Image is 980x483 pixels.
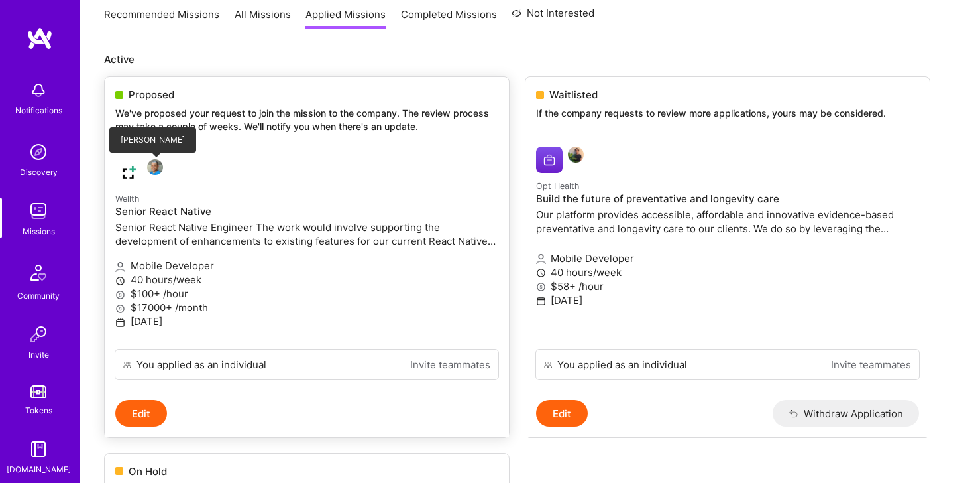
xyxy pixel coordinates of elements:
[129,88,174,102] span: Proposed
[115,318,125,328] i: icon Calendar
[25,403,52,417] div: Tokens
[115,206,498,218] h4: Senior React Native
[557,358,687,372] div: You applied as an individual
[536,400,588,427] button: Edit
[115,194,139,204] small: Wellth
[305,7,386,29] a: Applied Missions
[15,103,62,117] div: Notifications
[536,282,546,292] i: icon MoneyGray
[104,52,956,66] p: Active
[549,88,598,102] span: Waitlisted
[115,220,498,248] p: Senior React Native Engineer The work would involve supporting the development of enhancements to...
[115,304,125,314] i: icon MoneyGray
[235,7,291,29] a: All Missions
[129,464,167,478] span: On Hold
[104,7,219,29] a: Recommended Missions
[536,265,919,279] p: 40 hours/week
[536,193,919,205] h4: Build the future of preventative and longevity care
[25,321,52,348] img: Invite
[115,259,498,273] p: Mobile Developer
[115,107,498,133] p: We've proposed your request to join the mission to the company. The review process may take a cou...
[25,77,52,103] img: bell
[105,149,509,349] a: Wellth company logoChristopher MooreWellthSenior React NativeSenior React Native Engineer The wor...
[512,5,594,29] a: Not Interested
[147,159,163,175] img: Christopher Moore
[410,358,490,372] a: Invite teammates
[30,385,46,398] img: tokens
[136,358,266,372] div: You applied as an individual
[27,27,53,50] img: logo
[568,147,584,163] img: Nicholas Sedlazek
[115,314,498,328] p: [DATE]
[115,273,498,287] p: 40 hours/week
[17,289,60,303] div: Community
[536,279,919,293] p: $58+ /hour
[536,268,546,278] i: icon Clock
[7,462,71,476] div: [DOMAIN_NAME]
[115,287,498,301] p: $100+ /hour
[25,198,52,224] img: teamwork
[115,276,125,286] i: icon Clock
[536,147,563,173] img: Opt Health company logo
[831,358,911,372] a: Invite teammates
[536,293,919,307] p: [DATE]
[28,348,49,362] div: Invite
[536,181,579,191] small: Opt Health
[536,251,919,265] p: Mobile Developer
[401,7,497,29] a: Completed Missions
[536,254,546,264] i: icon Applicant
[25,139,52,165] img: discovery
[23,224,55,238] div: Missions
[25,436,52,462] img: guide book
[115,159,142,186] img: Wellth company logo
[115,400,167,427] button: Edit
[115,301,498,314] p: $17000+ /month
[115,290,125,300] i: icon MoneyGray
[525,136,930,350] a: Opt Health company logoNicholas SedlazekOpt HealthBuild the future of preventative and longevity ...
[773,400,919,427] button: Withdraw Application
[536,208,919,236] p: Our platform provides accessible, affordable and innovative evidence-based preventative and longe...
[23,257,54,289] img: Community
[20,165,58,179] div: Discovery
[536,107,919,120] p: If the company requests to review more applications, yours may be considered.
[536,296,546,306] i: icon Calendar
[115,262,125,272] i: icon Applicant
